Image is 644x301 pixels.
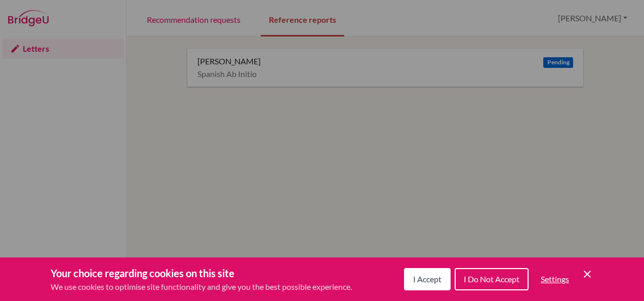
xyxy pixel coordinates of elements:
[404,268,451,290] button: I Accept
[51,266,352,281] h3: Your choice regarding cookies on this site
[413,274,441,284] span: I Accept
[581,268,593,280] button: Save and close
[455,268,529,290] button: I Do Not Accept
[51,281,352,293] p: We use cookies to optimise site functionality and give you the best possible experience.
[541,274,569,284] span: Settings
[464,274,519,284] span: I Do Not Accept
[533,269,577,289] button: Settings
